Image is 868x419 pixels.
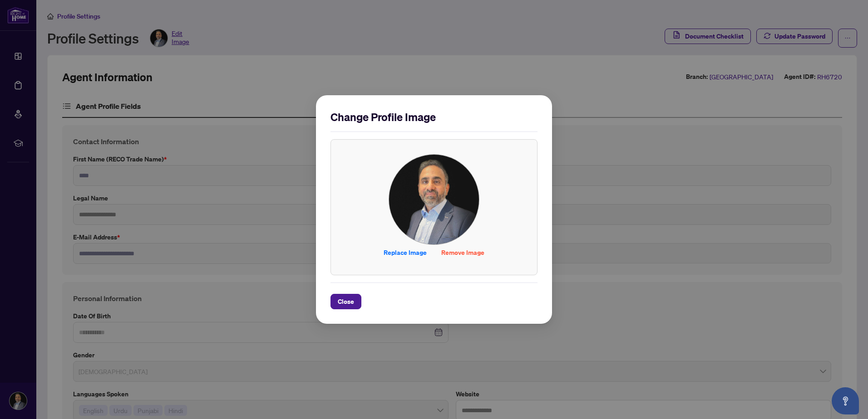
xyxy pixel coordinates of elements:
[376,245,434,260] button: Replace Image
[330,294,361,309] button: Close
[384,245,427,260] span: Replace Image
[330,110,538,124] h2: Change Profile Image
[434,245,492,260] button: Remove Image
[389,155,479,244] img: Profile Icon
[832,387,859,414] button: Open asap
[338,294,354,309] span: Close
[441,245,484,260] span: Remove Image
